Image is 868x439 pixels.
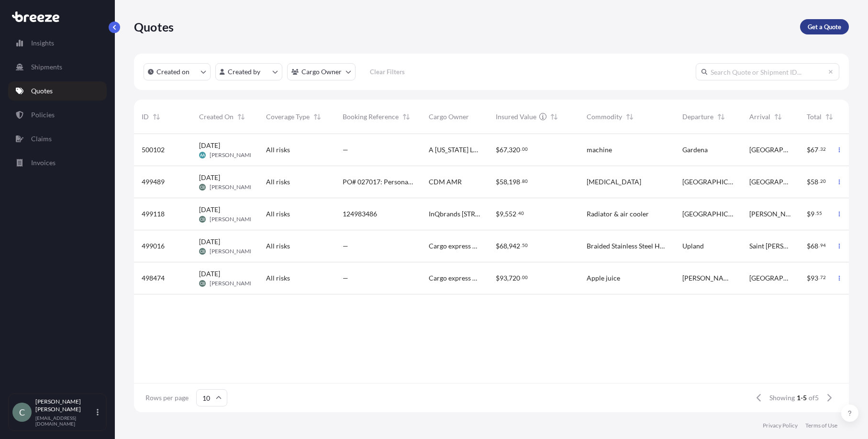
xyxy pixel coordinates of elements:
p: [EMAIL_ADDRESS][DOMAIN_NAME] [35,415,95,427]
span: Cargo express Freight [429,241,480,251]
span: [MEDICAL_DATA] [587,177,641,187]
span: . [521,244,522,247]
span: Created On [199,112,234,122]
span: 942 [509,243,520,249]
span: Booking Reference [343,112,399,122]
span: All risks [266,145,290,155]
span: , [507,243,509,249]
span: 80 [522,180,528,183]
span: of 5 [809,393,819,403]
p: Quotes [134,19,174,34]
span: 499016 [142,241,165,251]
span: 93 [811,275,818,281]
span: A [US_STATE] Labchoice Corp [429,145,480,155]
span: AA [200,150,205,160]
span: [PERSON_NAME] [210,151,255,159]
span: All risks [266,241,290,251]
span: All risks [266,177,290,187]
span: CB [200,182,205,192]
span: All risks [266,273,290,283]
span: [PERSON_NAME] [749,209,791,219]
span: [PERSON_NAME] [210,183,255,191]
p: Invoices [31,158,56,168]
a: Shipments [8,57,107,77]
span: 94 [820,244,826,247]
span: , [507,146,509,153]
a: Insights [8,34,107,53]
span: 68 [811,243,818,249]
span: $ [807,275,811,281]
span: [GEOGRAPHIC_DATA] [749,273,791,283]
span: 72 [820,276,826,279]
p: Insights [31,38,54,48]
span: , [507,179,509,185]
span: 320 [509,146,520,153]
a: Get a Quote [800,19,849,34]
span: [GEOGRAPHIC_DATA] [682,177,734,187]
button: Clear Filters [360,64,414,79]
span: . [819,276,820,279]
button: Sort [624,111,635,123]
span: InQbrands [STREET_ADDRESS][PERSON_NAME] 91761 [429,209,480,219]
span: [PERSON_NAME] [682,273,734,283]
span: $ [496,179,500,185]
span: — [343,145,348,155]
span: 1-5 [797,393,807,403]
span: $ [807,146,811,153]
span: CB [200,279,205,288]
span: 32 [820,147,826,151]
span: 67 [811,146,818,153]
span: $ [496,211,500,217]
p: [PERSON_NAME] [PERSON_NAME] [35,398,95,413]
span: $ [496,243,500,249]
p: Cargo Owner [301,67,342,77]
span: $ [807,179,811,185]
span: Radiator & air cooler [587,209,649,219]
span: Coverage Type [266,112,310,122]
span: Apple juice [587,273,620,283]
span: 9 [500,211,503,217]
span: 50 [522,244,528,247]
button: cargoOwner Filter options [287,63,356,80]
span: . [521,147,522,151]
span: 500102 [142,145,165,155]
span: [DATE] [199,173,220,182]
p: Quotes [31,86,53,96]
span: 198 [509,179,520,185]
button: createdOn Filter options [144,63,211,80]
span: 40 [518,212,524,215]
p: Terms of Use [805,422,837,429]
a: Invoices [8,153,107,172]
span: CB [200,214,205,224]
span: 498474 [142,273,165,283]
span: 9 [811,211,814,217]
span: . [521,276,522,279]
p: Policies [31,110,55,120]
span: [PERSON_NAME] [210,215,255,223]
span: $ [496,146,500,153]
button: Sort [548,111,560,123]
p: Claims [31,134,52,144]
span: . [517,212,518,215]
span: [GEOGRAPHIC_DATA] [749,145,791,155]
p: Shipments [31,62,62,72]
span: Braided Stainless Steel Hoses [587,241,667,251]
a: Policies [8,105,107,124]
span: . [521,180,522,183]
button: Sort [401,111,412,123]
p: Get a Quote [808,22,841,32]
span: All risks [266,209,290,219]
span: — [343,241,348,251]
span: [PERSON_NAME] [210,280,255,287]
span: Saint [PERSON_NAME] [749,241,791,251]
span: $ [807,211,811,217]
button: Sort [772,111,784,123]
span: . [815,212,816,215]
span: $ [496,275,500,281]
span: 00 [522,276,528,279]
span: [GEOGRAPHIC_DATA] [749,177,791,187]
span: 499489 [142,177,165,187]
span: Gardena [682,145,708,155]
button: createdBy Filter options [215,63,282,80]
span: 55 [816,212,822,215]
